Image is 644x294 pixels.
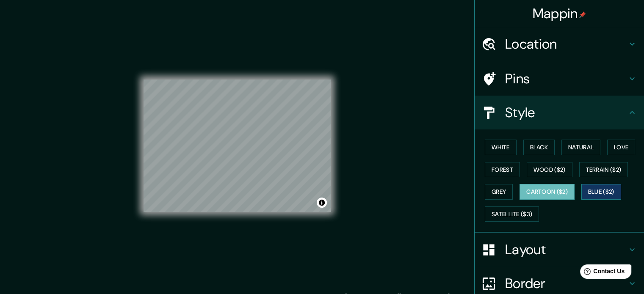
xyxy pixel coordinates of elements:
button: Forest [485,162,520,178]
button: Natural [561,140,600,155]
button: Satellite ($3) [485,206,539,222]
div: Pins [475,62,644,96]
button: Cartoon ($2) [520,184,575,200]
div: Location [475,27,644,61]
h4: Style [505,104,627,121]
canvas: Map [144,80,331,212]
div: Layout [475,233,644,267]
button: Terrain ($2) [579,162,628,178]
h4: Border [505,275,627,292]
h4: Layout [505,241,627,258]
button: White [485,140,517,155]
div: Style [475,96,644,129]
h4: Mappin [533,5,586,22]
button: Love [607,140,635,155]
button: Toggle attribution [317,198,327,208]
img: pin-icon.png [579,11,586,18]
button: Grey [485,184,513,200]
button: Blue ($2) [581,184,621,200]
iframe: Help widget launcher [569,261,635,285]
button: Wood ($2) [527,162,572,178]
h4: Pins [505,70,627,87]
button: Black [523,140,555,155]
h4: Location [505,36,627,52]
